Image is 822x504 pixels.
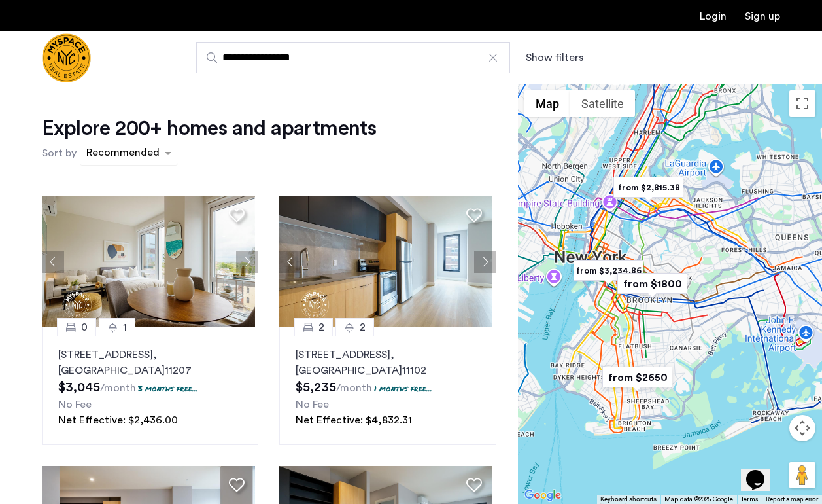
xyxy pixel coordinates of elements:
img: logo [42,33,91,82]
button: Previous apartment [279,251,301,273]
div: from $2,815.38 [608,173,689,202]
p: 3 months free... [138,383,198,394]
a: 01[STREET_ADDRESS], [GEOGRAPHIC_DATA]112073 months free...No FeeNet Effective: $2,436.00 [42,327,258,445]
ng-select: sort-apartment [80,141,178,165]
button: Previous apartment [42,251,64,273]
img: Google [521,487,564,504]
span: 2 [318,319,324,335]
div: from $1800 [612,269,693,298]
button: Drag Pegman onto the map to open Street View [789,462,815,488]
a: Open this area in Google Maps (opens a new window) [521,487,564,504]
button: Show or hide filters [526,50,583,65]
p: 1 months free... [374,383,432,394]
h1: Explore 200+ homes and apartments [42,115,376,141]
div: from $3,234.86 [568,256,649,285]
sub: /month [100,383,136,393]
p: [STREET_ADDRESS] 11207 [58,347,242,378]
span: No Fee [58,399,92,410]
span: No Fee [296,399,329,410]
span: $3,045 [58,381,100,394]
span: $5,235 [296,381,336,394]
a: Report a map error [766,495,818,504]
a: Login [700,11,727,22]
input: Apartment Search [196,42,510,73]
p: [STREET_ADDRESS] 11102 [296,347,479,378]
img: 1997_638519001096654587.png [42,196,255,327]
button: Show satellite imagery [570,90,635,117]
button: Next apartment [474,251,496,273]
label: Sort by [42,145,77,161]
iframe: chat widget [741,452,783,491]
div: from $2650 [597,363,677,392]
span: 0 [81,319,88,335]
sub: /month [336,383,372,393]
span: Net Effective: $4,832.31 [296,415,412,425]
button: Next apartment [236,251,258,273]
a: Terms (opens in new tab) [741,495,758,504]
span: 2 [360,319,366,335]
a: Cazamio Logo [42,33,91,82]
img: 1997_638519968035243270.png [279,196,492,327]
span: 1 [123,319,127,335]
a: Registration [745,11,780,22]
button: Show street map [524,90,570,117]
span: Net Effective: $2,436.00 [58,415,178,425]
button: Map camera controls [789,415,815,441]
button: Toggle fullscreen view [789,90,815,117]
a: 22[STREET_ADDRESS], [GEOGRAPHIC_DATA]111021 months free...No FeeNet Effective: $4,832.31 [279,327,496,445]
div: Recommended [84,145,160,164]
button: Keyboard shortcuts [600,495,657,504]
span: Map data ©2025 Google [664,496,733,503]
